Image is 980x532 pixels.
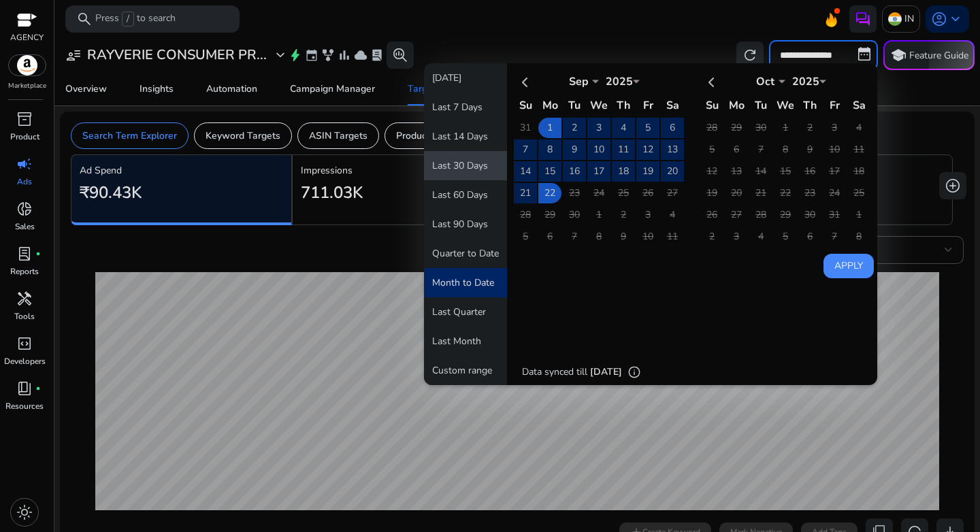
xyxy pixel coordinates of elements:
[80,183,142,203] h2: ₹90.43K
[627,365,641,379] span: info
[5,400,44,412] p: Resources
[785,74,826,89] div: 2025
[10,131,39,143] p: Product
[947,11,964,27] span: keyboard_arrow_down
[424,210,507,239] button: Last 90 Days
[309,129,367,143] p: ASIN Targets
[35,386,41,391] span: fiber_manual_record
[338,48,351,62] span: bar_chart
[65,84,107,94] div: Overview
[424,63,507,93] button: [DATE]
[424,122,507,151] button: Last 14 Days
[10,265,39,278] p: Reports
[35,251,41,256] span: fiber_manual_record
[301,163,504,178] p: Impressions
[424,239,507,268] button: Quarter to Date
[424,93,507,122] button: Last 7 Days
[206,84,257,94] div: Automation
[80,163,283,178] p: Ad Spend
[16,290,33,307] span: handyman
[289,48,302,62] span: bolt
[408,84,514,94] div: Targets & Search Terms
[599,74,640,89] div: 2025
[558,74,599,89] div: Sep
[945,178,961,194] span: add_circle
[122,12,134,27] span: /
[272,47,289,63] span: expand_more
[736,41,764,69] button: refresh
[883,40,975,70] button: schoolFeature Guide
[87,47,267,63] h3: RAYVERIE CONSUMER PR...
[301,183,363,203] h2: 711.03K
[16,504,33,520] span: light_mode
[65,47,82,63] span: user_attributes
[140,84,174,94] div: Insights
[15,220,35,233] p: Sales
[888,12,902,26] img: in.svg
[16,111,33,127] span: inventory_2
[16,246,33,262] span: lab_profile
[206,129,280,143] p: Keyword Targets
[396,129,470,143] p: Product Analysis
[290,84,375,94] div: Campaign Manager
[931,11,947,27] span: account_circle
[16,156,33,172] span: campaign
[4,355,46,367] p: Developers
[14,310,35,322] p: Tools
[909,49,968,63] p: Feature Guide
[392,47,408,63] span: search_insights
[8,81,46,91] p: Marketplace
[522,365,587,380] p: Data synced till
[16,201,33,217] span: donut_small
[9,55,46,76] img: amazon.svg
[890,47,906,63] span: school
[82,129,177,143] p: Search Term Explorer
[823,254,874,278] button: Apply
[16,335,33,352] span: code_blocks
[424,151,507,180] button: Last 30 Days
[424,327,507,356] button: Last Month
[590,365,622,380] p: [DATE]
[742,47,758,63] span: refresh
[387,41,414,69] button: search_insights
[354,48,367,62] span: cloud
[424,180,507,210] button: Last 60 Days
[76,11,93,27] span: search
[424,356,507,385] button: Custom range
[745,74,785,89] div: Oct
[424,268,507,297] button: Month to Date
[939,172,966,199] button: add_circle
[305,48,318,62] span: event
[95,12,176,27] p: Press to search
[321,48,335,62] span: family_history
[16,380,33,397] span: book_4
[370,48,384,62] span: lab_profile
[10,31,44,44] p: AGENCY
[904,7,914,31] p: IN
[424,297,507,327] button: Last Quarter
[17,176,32,188] p: Ads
